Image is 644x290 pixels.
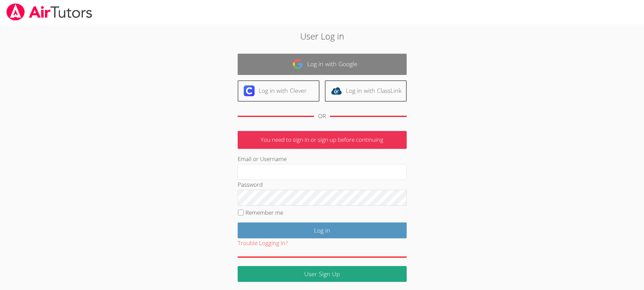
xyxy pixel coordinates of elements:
[245,209,283,216] label: Remember me
[238,266,407,282] a: User Sign Up
[238,238,288,248] button: Trouble Logging In?
[6,3,93,21] img: airtutors_banner-c4298cdbf04f3fff15de1276eac7730deb9818008684d7c2e4769d2f7ddbe033.png
[238,54,407,75] a: Log in with Google
[244,85,255,96] img: clever-logo-6eab21bc6e7a338710f1a6ff85c0baf02591cd810cc4098c63d3a4b26e2feb20.svg
[238,155,287,163] label: Email or Username
[318,111,326,121] div: OR
[331,85,342,96] img: classlink-logo-d6bb404cc1216ec64c9a2012d9dc4662098be43eaf13dc465df04b49fa7ab582.svg
[292,59,303,70] img: google-logo-50288ca7cdecda66e5e0955fdab243c47b7ad437acaf1139b6f446037453330a.svg
[238,131,407,149] p: You need to sign in or sign up before continuing
[238,222,407,238] input: Log in
[148,30,496,43] h2: User Log in
[325,80,407,102] a: Log in with ClassLink
[238,181,263,188] label: Password
[238,80,319,102] a: Log in with Clever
